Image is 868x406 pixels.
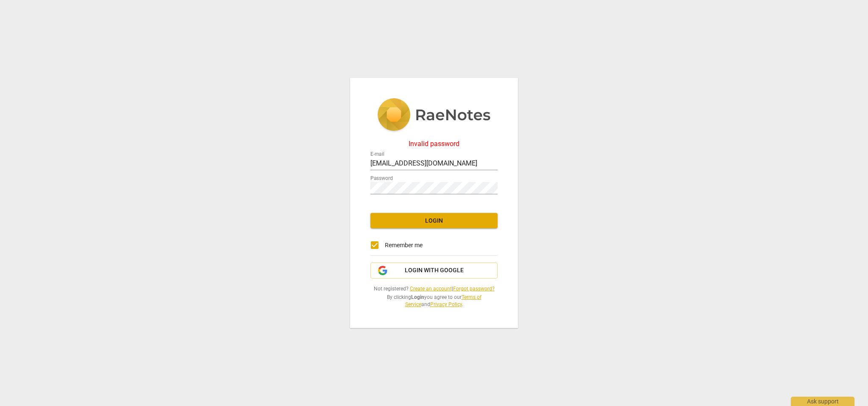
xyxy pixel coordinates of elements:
button: Login with Google [370,262,498,279]
span: Login with Google [405,266,464,275]
span: Remember me [385,241,423,250]
div: Invalid password [370,140,498,148]
button: Login [370,213,498,228]
label: Password [370,176,393,181]
a: Create an account [410,286,452,292]
a: Forgot password? [453,286,495,292]
a: Privacy Policy [430,301,462,307]
span: By clicking you agree to our and . [370,294,498,308]
span: Login [377,217,491,225]
span: Not registered? | [370,285,498,293]
label: E-mail [370,152,384,157]
b: Login [411,294,424,300]
div: Ask support [791,397,854,406]
a: Terms of Service [405,294,481,307]
img: 5ac2273c67554f335776073100b6d88f.svg [377,98,491,133]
